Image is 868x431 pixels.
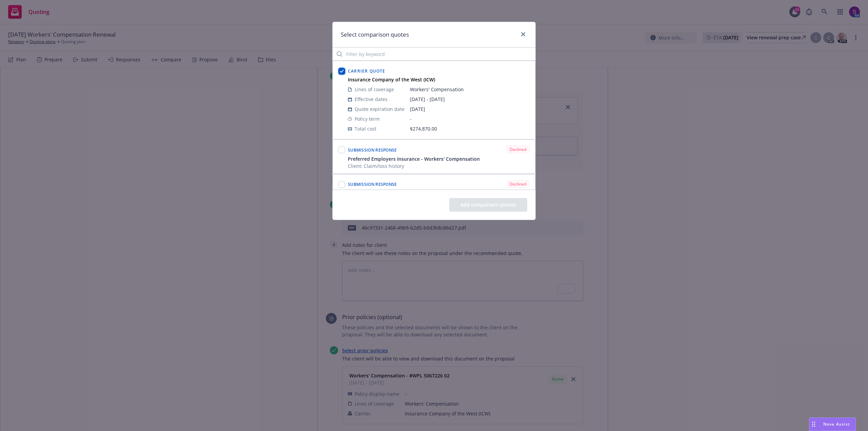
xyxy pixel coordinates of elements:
span: Workers' Compensation [410,86,530,93]
div: Declined [506,180,530,188]
button: Nova Assist [809,417,856,431]
span: Submission response [348,181,397,187]
span: $274,870.00 [410,125,437,132]
div: Drag to move [809,418,818,431]
button: Preferred Employers Insurance - Workers' Compensation [348,155,480,162]
strong: Insurance Company of the West (ICW) [348,76,435,83]
button: Travelers Insurance - Workers' Compensation [348,190,453,197]
span: Lines of coverage [355,86,394,93]
h1: Select comparison quotes [341,30,409,39]
span: Total cost [355,125,376,132]
input: Filter by keyword [333,47,535,61]
span: Carrier Quote [348,68,386,74]
span: Submission response [348,147,397,153]
div: Declined [506,145,530,154]
span: - [410,115,530,122]
a: close [519,30,527,38]
span: [DATE] - [DATE] [410,96,530,103]
span: Quote expiration date [355,105,405,113]
span: Policy term [355,115,380,122]
span: Nova Assist [823,421,850,427]
span: [DATE] [410,105,530,113]
span: Client: Claim/loss history [348,162,480,170]
span: Effective dates [355,96,388,103]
